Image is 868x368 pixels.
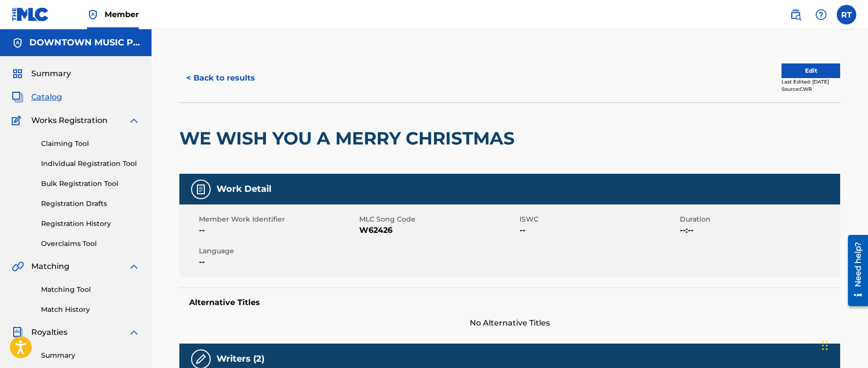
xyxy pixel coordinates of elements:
[819,321,868,368] iframe: Chat Widget
[195,353,207,365] img: Writers
[680,225,838,236] span: --:--
[12,37,23,49] img: Accounts
[105,9,139,20] span: Member
[359,225,517,236] span: W62426
[520,225,677,236] span: --
[12,68,23,80] img: Summary
[217,353,264,365] h5: Writers (2)
[786,5,805,24] a: Public Search
[199,225,357,236] span: --
[87,9,99,20] img: Top Rightsholder
[29,37,140,48] h5: DOWNTOWN MUSIC PUBLISHING LLC
[12,91,62,103] a: CatalogCatalog
[41,219,140,229] a: Registration History
[822,331,828,360] div: Drag
[781,78,840,85] div: Last Edited: [DATE]
[815,9,827,20] img: help
[41,305,140,315] a: Match History
[12,261,24,272] img: Matching
[189,298,830,307] h5: Alternative Titles
[781,63,840,78] button: Edit
[179,66,262,90] button: < Back to results
[31,327,67,338] span: Royalties
[520,214,677,225] span: ISWC
[790,9,802,20] img: search
[41,285,140,295] a: Matching Tool
[12,115,24,126] img: Works Registration
[41,199,140,209] a: Registration Drafts
[12,7,49,21] img: MLC Logo
[41,139,140,149] a: Claiming Tool
[31,115,108,126] span: Works Registration
[199,256,357,268] span: --
[41,159,140,169] a: Individual Registration Tool
[128,327,140,338] img: expand
[12,68,71,80] a: SummarySummary
[179,317,840,329] span: No Alternative Titles
[41,350,140,361] a: Summary
[811,5,831,24] div: Help
[12,327,23,338] img: Royalties
[217,184,271,195] h5: Work Detail
[841,231,868,310] iframe: Resource Center
[179,127,520,149] h2: WE WISH YOU A MERRY CHRISTMAS
[128,115,140,126] img: expand
[359,214,517,225] span: MLC Song Code
[195,184,207,195] img: Work Detail
[781,85,840,93] div: Source: CWR
[31,68,71,80] span: Summary
[128,261,140,272] img: expand
[41,239,140,249] a: Overclaims Tool
[41,179,140,189] a: Bulk Registration Tool
[31,261,69,272] span: Matching
[199,214,357,225] span: Member Work Identifier
[837,5,856,24] div: User Menu
[199,246,357,256] span: Language
[31,91,62,103] span: Catalog
[12,91,23,103] img: Catalog
[680,214,838,225] span: Duration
